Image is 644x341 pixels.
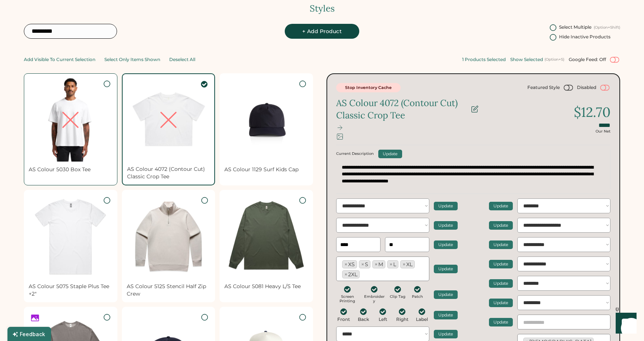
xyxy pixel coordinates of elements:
div: Add Visible To Current Selection [24,57,95,62]
li: 2XL [342,270,360,278]
div: $12.70 [574,103,610,121]
img: 5030_BOX_TEE_FRONT__94475.jpg [29,78,113,162]
div: AS Colour 5075 Staple Plus Tee +2" [29,283,113,297]
button: Update [434,330,458,338]
div: Featured Style [527,85,560,91]
img: 4072_WOS_CLASSIC_CROP_TEE_WHITE__61922.jpg [127,79,210,162]
button: Update [434,221,458,230]
div: Patch [410,294,425,299]
span: × [344,272,347,277]
button: This product contains custom marketing images [29,312,40,323]
li: S [359,260,370,268]
div: Embroidery [363,294,385,303]
span: × [402,262,405,267]
button: Update [434,290,458,299]
button: Stop Inventory Cache [336,83,401,92]
div: Google Feed: Off [569,57,606,63]
div: AS Colour 4072 (Contour Cut) Classic Crop Tee [336,97,467,122]
div: (Option+S) [544,57,564,62]
div: Select Only Items Shown [104,57,160,62]
div: Select Multiple [559,25,591,30]
button: Update [489,221,513,230]
div: AS Colour 4072 (Contour Cut) Classic Crop Tee [127,166,210,180]
span: × [361,262,364,267]
div: Hide Inactive Products [559,34,610,39]
div: Our Net [596,129,610,134]
button: This toggle switches on/off the automatic updating of product schema for the google merchant cent... [609,55,620,64]
iframe: Front Chat [609,307,641,340]
div: Show Selected [510,57,543,62]
li: XL [400,260,415,268]
button: Update [434,311,458,319]
div: AS Colour 5125 Stencil Half Zip Crew [127,283,211,297]
span: × [375,262,378,267]
button: Update [434,265,458,273]
div: Back [358,317,369,322]
button: Update [434,240,458,249]
button: Update [489,202,513,210]
div: Current Description [336,151,374,156]
li: M [372,260,385,268]
span: × [344,262,347,267]
div: (Option+Shift) [594,25,620,30]
li: L [387,260,398,268]
img: 5125_HALF_ZIP_CREW_BONE__38798.jpg [127,195,211,278]
img: 5075_STAPLE_PLUS_TEE_WHITE__04460.jpg [29,195,113,278]
div: Label [416,317,428,322]
div: Right [396,317,408,322]
div: Clip Tag [390,294,405,299]
div: AS Colour 5030 Box Tee [29,166,113,173]
div: AS Colour 1129 Surf Kids Cap [224,166,308,173]
div: Screen Printing [336,294,359,303]
div: Styles [24,2,620,15]
button: Update [489,318,513,326]
button: Update [434,202,458,210]
button: + Add Product [285,24,359,39]
li: XS [342,260,357,268]
div: 1 Products Selected [462,57,506,62]
img: 5081_HEAVY_LS_CYPRESS__69695.jpg [224,195,308,278]
span: × [389,262,392,267]
div: Disabled [577,85,596,91]
button: Update [489,279,513,288]
div: AS Colour 5081 Heavy L/S Tee [224,283,308,290]
button: Update [489,299,513,307]
button: Update [489,240,513,249]
button: Update [489,260,513,268]
div: Left [379,317,387,322]
button: Update [378,150,402,158]
div: Deselect All [169,57,195,62]
img: 1129_SURF_KIDS_CAP_NAVY__18217.jpg [224,78,308,162]
div: Front [337,317,350,322]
